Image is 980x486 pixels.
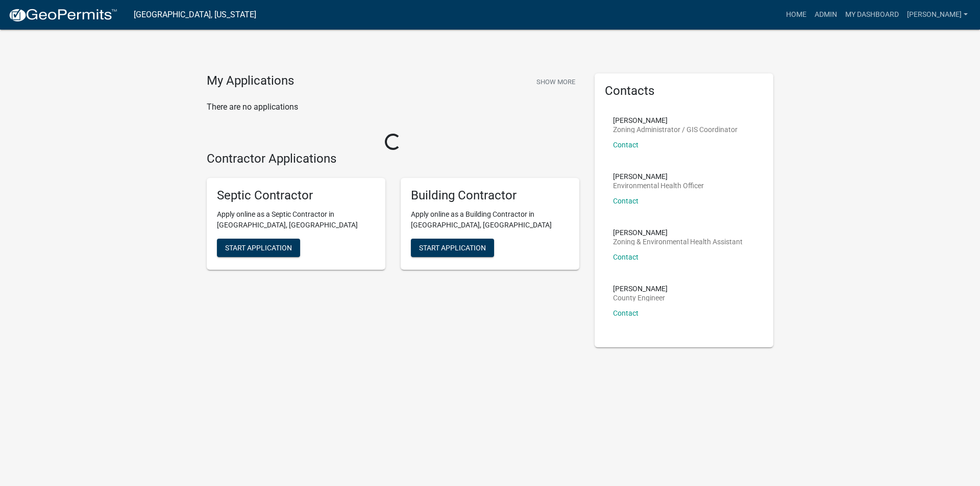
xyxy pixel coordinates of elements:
h5: Septic Contractor [217,188,375,203]
p: Apply online as a Septic Contractor in [GEOGRAPHIC_DATA], [GEOGRAPHIC_DATA] [217,209,375,231]
p: Apply online as a Building Contractor in [GEOGRAPHIC_DATA], [GEOGRAPHIC_DATA] [411,209,569,231]
p: Environmental Health Officer [613,182,704,189]
button: Start Application [411,239,494,257]
p: County Engineer [613,294,668,301]
h5: Contacts [605,84,763,98]
span: Start Application [225,244,292,252]
p: Zoning & Environmental Health Assistant [613,238,743,245]
span: Start Application [419,244,486,252]
a: [GEOGRAPHIC_DATA], [US_STATE] [134,6,256,23]
p: [PERSON_NAME] [613,173,704,180]
p: There are no applications [207,101,579,113]
h4: Contractor Applications [207,151,579,166]
a: Admin [811,5,841,24]
a: Home [782,5,811,24]
a: My Dashboard [841,5,903,24]
h5: Building Contractor [411,188,569,203]
a: Contact [613,141,639,149]
p: [PERSON_NAME] [613,229,743,236]
a: Contact [613,197,639,205]
a: Contact [613,253,639,261]
a: Contact [613,309,639,317]
p: [PERSON_NAME] [613,117,738,124]
p: Zoning Administrator / GIS Coordinator [613,126,738,133]
wm-workflow-list-section: Contractor Applications [207,151,579,278]
button: Show More [532,73,579,90]
a: [PERSON_NAME] [903,5,972,24]
p: [PERSON_NAME] [613,285,668,292]
h4: My Applications [207,73,294,89]
button: Start Application [217,239,300,257]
